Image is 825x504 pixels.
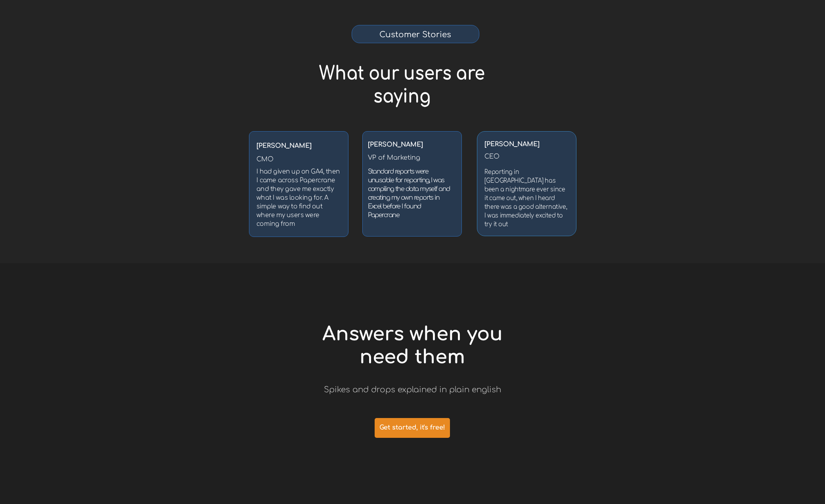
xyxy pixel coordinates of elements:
span: Spikes and drops explained in plain english [324,385,501,394]
span: Reporting in [GEOGRAPHIC_DATA] has been a nightmare ever since it came out, when I heard there wa... [484,168,567,228]
span: Standard reports were unusable for reporting, I was compiling the data myself and creating my own... [368,168,450,219]
span: I had given up on GA4, then I came across Papercrane and they gave me exactly what I was looking ... [256,168,340,227]
span: [PERSON_NAME] [256,142,312,149]
span: What our users are saying [319,63,485,107]
span: CEO [484,153,500,160]
span: Customer Stories [379,30,451,39]
strong: [PERSON_NAME] [368,141,423,148]
span: [PERSON_NAME] [484,141,540,148]
span: Answers when you need them [322,324,503,368]
a: Get started, it's free! [375,418,450,438]
span: VP of Marketing [368,154,420,161]
span: Get started, it's free! [375,424,450,431]
span: CMO [256,156,274,163]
